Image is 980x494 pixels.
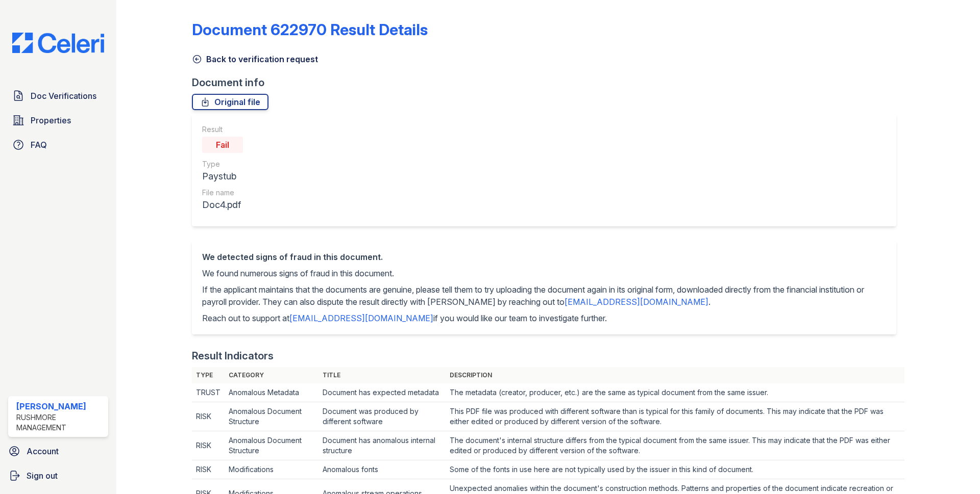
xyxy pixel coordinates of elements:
td: RISK [192,431,225,460]
a: [EMAIL_ADDRESS][DOMAIN_NAME] [565,297,708,307]
a: [EMAIL_ADDRESS][DOMAIN_NAME] [289,313,433,323]
td: Document has expected metadata [318,383,446,402]
span: Account [27,445,59,457]
td: The metadata (creator, producer, etc.) are the same as typical document from the same issuer. [446,383,904,402]
td: RISK [192,402,225,431]
a: Back to verification request [192,53,318,65]
div: [PERSON_NAME] [16,400,104,412]
td: RISK [192,460,225,479]
div: Result Indicators [192,349,274,363]
a: Account [4,441,112,461]
td: Anomalous Metadata [225,383,318,402]
p: If the applicant maintains that the documents are genuine, please tell them to try uploading the ... [202,283,886,308]
td: Some of the fonts in use here are not typically used by the issuer in this kind of document. [446,460,904,479]
img: CE_Logo_Blue-a8612792a0a2168367f1c8372b55b34899dd931a85d93a1a3d3e32e68fde9ad4.png [4,33,112,53]
div: Document info [192,75,904,90]
td: Anomalous Document Structure [225,431,318,460]
span: FAQ [31,139,47,151]
div: Rushmore Management [16,412,104,433]
td: Document has anomalous internal structure [318,431,446,460]
div: File name [202,188,243,198]
p: Reach out to support at if you would like our team to investigate further. [202,312,886,324]
div: Result [202,124,243,135]
iframe: chat widget [937,453,970,484]
a: FAQ [8,135,108,155]
div: Paystub [202,169,243,184]
span: . [708,297,710,307]
a: Properties [8,110,108,131]
td: Anomalous Document Structure [225,402,318,431]
div: Fail [202,137,243,153]
div: We detected signs of fraud in this document. [202,251,886,263]
p: We found numerous signs of fraud in this document. [202,267,886,279]
a: Doc Verifications [8,86,108,106]
th: Type [192,367,225,383]
td: TRUST [192,383,225,402]
td: Anomalous fonts [318,460,446,479]
td: Modifications [225,460,318,479]
td: Document was produced by different software [318,402,446,431]
td: This PDF file was produced with different software than is typical for this family of documents. ... [446,402,904,431]
span: Sign out [27,470,58,482]
th: Category [225,367,318,383]
a: Document 622970 Result Details [192,20,428,39]
a: Sign out [4,465,112,486]
th: Description [446,367,904,383]
span: Properties [31,114,71,126]
th: Title [318,367,446,383]
td: The document's internal structure differs from the typical document from the same issuer. This ma... [446,431,904,460]
a: Original file [192,94,268,110]
div: Type [202,159,243,169]
div: Doc4.pdf [202,198,243,212]
span: Doc Verifications [31,90,96,102]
